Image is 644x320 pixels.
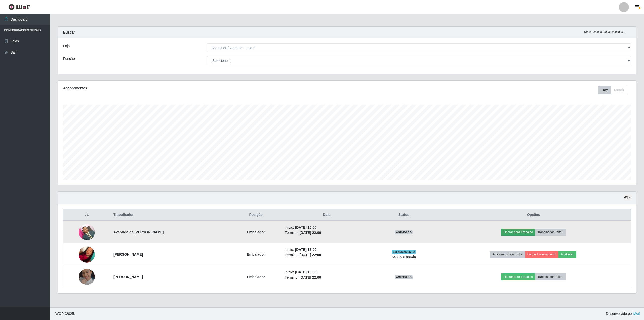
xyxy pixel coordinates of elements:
div: Agendamentos [63,86,295,91]
li: Término: [285,275,369,280]
span: AGENDADO [395,275,413,279]
li: Término: [285,252,369,258]
img: 1733797233446.jpeg [79,269,95,285]
span: © 2025 . [54,311,75,316]
strong: Averaldo da [PERSON_NAME] [113,230,164,234]
label: Função [63,56,75,61]
strong: Buscar [63,30,75,34]
button: Forçar Encerramento [525,251,559,258]
time: [DATE] 22:00 [299,231,321,235]
th: Data [281,209,372,221]
a: iWof [633,312,640,316]
time: [DATE] 16:00 [295,248,317,252]
label: Loja [63,43,70,49]
th: Posição [230,209,281,221]
span: EM ANDAMENTO [392,250,416,254]
th: Trabalhador [110,209,230,221]
li: Início: [285,247,369,252]
img: 1733184056200.jpeg [79,244,95,265]
span: IWOF [54,312,64,316]
th: Status [372,209,436,221]
img: 1697117733428.jpeg [79,221,95,243]
i: Recarregando em 23 segundos... [584,30,625,33]
span: AGENDADO [395,230,413,234]
button: Liberar para Trabalho [501,229,535,236]
strong: Embalador [247,252,265,257]
strong: [PERSON_NAME] [113,275,143,279]
button: Trabalhador Faltou [535,229,566,236]
time: [DATE] 16:00 [295,225,317,229]
span: Desenvolvido por [606,311,640,316]
button: Adicionar Horas Extra [490,251,525,258]
li: Início: [285,270,369,275]
button: Trabalhador Faltou [535,273,566,280]
div: First group [598,86,627,94]
li: Término: [285,230,369,235]
time: [DATE] 16:00 [295,270,317,274]
strong: Embalador [247,275,265,279]
button: Day [598,86,611,94]
img: CoreUI Logo [8,4,31,10]
strong: Embalador [247,230,265,234]
button: Avaliação [558,251,576,258]
button: Month [611,86,627,94]
div: Toolbar with button groups [598,86,631,94]
strong: [PERSON_NAME] [113,252,143,257]
li: Início: [285,225,369,230]
button: Liberar para Trabalho [501,273,535,280]
time: [DATE] 22:00 [299,275,321,279]
th: Opções [436,209,631,221]
strong: há 00 h e 00 min [392,255,416,259]
time: [DATE] 22:00 [299,253,321,257]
